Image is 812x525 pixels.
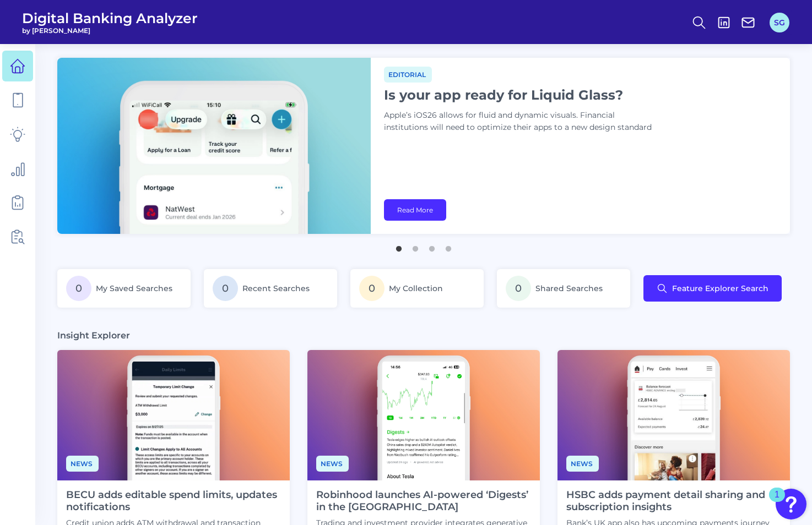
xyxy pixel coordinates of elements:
a: 0My Collection [350,269,484,308]
a: 0Recent Searches [204,269,337,308]
img: News - Phone (2).png [57,350,290,480]
img: News - Phone.png [557,350,790,480]
span: My Saved Searches [96,283,172,293]
h3: Insight Explorer [57,330,130,341]
span: 0 [213,276,238,301]
a: 0My Saved Searches [57,269,191,308]
span: by [PERSON_NAME] [22,26,198,35]
span: Recent Searches [242,283,310,293]
a: News [66,458,99,468]
h4: HSBC adds payment detail sharing and subscription insights [566,489,781,513]
span: 0 [506,276,531,301]
p: Apple’s iOS26 allows for fluid and dynamic visuals. Financial institutions will need to optimize ... [384,110,659,134]
img: bannerImg [57,58,371,234]
button: Open Resource Center, 1 new notification [776,489,806,519]
div: 1 [775,495,779,509]
img: News - Phone (1).png [307,350,540,480]
span: News [66,456,99,472]
span: Digital Banking Analyzer [22,10,198,26]
span: News [316,456,349,472]
a: 0Shared Searches [497,269,630,308]
span: Editorial [384,67,432,83]
span: Feature Explorer Search [672,284,768,293]
button: 4 [443,240,454,251]
span: 0 [66,276,91,301]
a: Editorial [384,69,432,79]
button: Feature Explorer Search [643,275,782,302]
span: 0 [359,276,385,301]
button: 1 [393,240,404,251]
button: 2 [410,240,421,251]
h4: Robinhood launches AI-powered ‘Digests’ in the [GEOGRAPHIC_DATA] [316,489,531,513]
button: SG [770,13,789,32]
h1: Is your app ready for Liquid Glass? [384,87,659,103]
h4: BECU adds editable spend limits, updates notifications [66,489,281,513]
span: News [566,456,599,472]
a: Read More [384,199,446,221]
button: 3 [426,240,437,251]
span: Shared Searches [535,283,603,293]
a: News [566,458,599,468]
a: News [316,458,349,468]
span: My Collection [389,283,443,293]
